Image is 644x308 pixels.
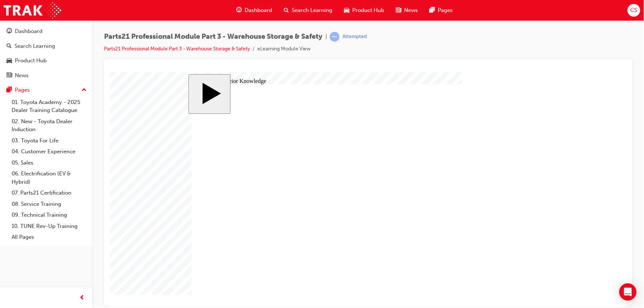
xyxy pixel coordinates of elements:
[104,33,323,41] span: Parts21 Professional Module Part 3 - Warehouse Storage & Safety
[352,6,384,14] span: Product Hub
[3,25,90,38] a: Dashboard
[390,3,424,18] a: news-iconNews
[7,72,12,79] span: news-icon
[3,23,90,83] button: DashboardSearch LearningProduct HubNews
[3,39,90,53] a: Search Learning
[4,2,61,18] img: Trak
[15,86,30,94] div: Pages
[7,58,12,64] span: car-icon
[3,83,90,97] button: Pages
[9,116,90,135] a: 02. New - Toyota Dealer Induction
[9,146,90,157] a: 04. Customer Experience
[628,4,640,17] button: CS
[9,187,90,199] a: 07. Parts21 Certification
[9,232,90,243] a: All Pages
[325,33,327,41] span: |
[9,135,90,146] a: 03. Toyota For Life
[7,87,12,93] span: pages-icon
[9,221,90,232] a: 10. TUNE Rev-Up Training
[9,209,90,221] a: 09. Technical Training
[438,6,453,14] span: Pages
[82,86,87,95] span: up-icon
[9,199,90,210] a: 08. Service Training
[3,69,90,82] a: News
[80,294,85,303] span: prev-icon
[9,157,90,168] a: 05. Sales
[9,97,90,116] a: 01. Toyota Academy - 2025 Dealer Training Catalogue
[429,6,435,15] span: pages-icon
[14,42,55,50] div: Search Learning
[15,71,29,80] div: News
[257,45,311,53] li: eLearning Module View
[631,6,637,14] span: CS
[292,6,332,14] span: Search Learning
[330,32,340,42] span: learningRecordVerb_ATTEMPT-icon
[7,28,12,35] span: guage-icon
[404,6,418,14] span: News
[104,46,250,52] a: Parts21 Professional Module Part 3 - Warehouse Storage & Safety
[79,2,439,232] div: Parts 21 Cluster 3 Start Course
[245,6,272,14] span: Dashboard
[15,57,47,65] div: Product Hub
[619,283,637,301] div: Open Intercom Messenger
[344,6,349,15] span: car-icon
[9,168,90,187] a: 06. Electrification (EV & Hybrid)
[342,33,367,40] div: Attempted
[3,54,90,67] a: Product Hub
[284,6,289,15] span: search-icon
[236,6,242,15] span: guage-icon
[79,2,121,42] button: Start
[338,3,390,18] a: car-iconProduct Hub
[278,3,338,18] a: search-iconSearch Learning
[424,3,458,18] a: pages-iconPages
[7,43,12,50] span: search-icon
[230,3,278,18] a: guage-iconDashboard
[15,27,42,36] div: Dashboard
[396,6,401,15] span: news-icon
